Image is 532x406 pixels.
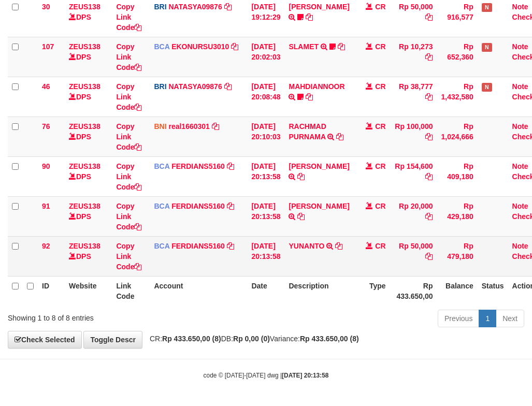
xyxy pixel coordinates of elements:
[390,77,437,117] td: Rp 38,777
[154,42,169,51] span: BCA
[233,335,270,343] strong: Rp 0,00 (0)
[289,122,326,141] a: RACHMAD PURNAMA
[162,335,221,343] strong: Rp 433.650,00 (8)
[425,13,433,21] a: Copy Rp 50,000 to clipboard
[425,133,433,141] a: Copy Rp 100,000 to clipboard
[154,82,166,91] span: BRI
[482,43,492,52] span: Has Note
[437,117,477,156] td: Rp 1,024,666
[512,162,528,170] a: Note
[390,117,437,156] td: Rp 100,000
[375,122,385,130] span: CR
[282,372,328,379] strong: [DATE] 20:13:58
[247,156,284,196] td: [DATE] 20:13:58
[69,242,100,250] a: ZEUS138
[204,372,329,379] small: code © [DATE]-[DATE] dwg |
[375,42,385,51] span: CR
[247,196,284,236] td: [DATE] 20:13:58
[154,122,166,130] span: BNI
[231,42,238,51] a: Copy EKONURSU3010 to clipboard
[284,276,353,306] th: Description
[65,117,112,156] td: DPS
[42,42,54,51] span: 107
[496,310,524,327] a: Next
[482,3,492,12] span: Has Note
[171,162,225,170] a: FERDIANS5160
[479,310,496,327] a: 1
[437,276,477,306] th: Balance
[247,276,284,306] th: Date
[42,3,50,11] span: 30
[116,3,141,32] a: Copy Link Code
[335,242,342,250] a: Copy YUNANTO to clipboard
[306,13,313,21] a: Copy DANA ARIFRAHMATPR to clipboard
[8,309,214,323] div: Showing 1 to 8 of 8 entries
[116,242,141,271] a: Copy Link Code
[65,196,112,236] td: DPS
[224,3,232,11] a: Copy NATASYA09876 to clipboard
[224,82,232,91] a: Copy NATASYA09876 to clipboard
[227,242,234,250] a: Copy FERDIANS5160 to clipboard
[512,42,528,51] a: Note
[171,42,229,51] a: EKONURSU3010
[65,156,112,196] td: DPS
[336,133,343,141] a: Copy RACHMAD PURNAMA to clipboard
[297,212,305,221] a: Copy RIDA YANWAR to clipboard
[390,236,437,276] td: Rp 50,000
[171,242,225,250] a: FERDIANS5160
[69,82,100,91] a: ZEUS138
[478,276,508,306] th: Status
[42,242,50,250] span: 92
[512,202,528,210] a: Note
[116,122,141,151] a: Copy Link Code
[437,196,477,236] td: Rp 429,180
[227,162,234,170] a: Copy FERDIANS5160 to clipboard
[375,82,385,91] span: CR
[437,236,477,276] td: Rp 479,180
[512,122,528,130] a: Note
[338,42,345,51] a: Copy SLAMET to clipboard
[354,276,390,306] th: Type
[300,335,359,343] strong: Rp 433.650,00 (8)
[212,122,219,130] a: Copy real1660301 to clipboard
[83,331,142,349] a: Toggle Descr
[390,37,437,77] td: Rp 10,273
[42,202,50,210] span: 91
[512,3,528,11] a: Note
[438,310,479,327] a: Previous
[289,42,319,51] a: SLAMET
[116,162,141,191] a: Copy Link Code
[375,202,385,210] span: CR
[437,77,477,117] td: Rp 1,432,580
[289,3,349,11] a: [PERSON_NAME]
[375,3,385,11] span: CR
[289,162,349,170] a: [PERSON_NAME]
[247,236,284,276] td: [DATE] 20:13:58
[390,196,437,236] td: Rp 20,000
[168,122,209,130] a: real1660301
[168,82,222,91] a: NATASYA09876
[437,156,477,196] td: Rp 409,180
[38,276,65,306] th: ID
[69,202,100,210] a: ZEUS138
[390,156,437,196] td: Rp 154,600
[42,122,50,130] span: 76
[69,3,100,11] a: ZEUS138
[425,172,433,181] a: Copy Rp 154,600 to clipboard
[69,162,100,170] a: ZEUS138
[69,42,100,51] a: ZEUS138
[425,212,433,221] a: Copy Rp 20,000 to clipboard
[42,82,50,91] span: 46
[227,202,234,210] a: Copy FERDIANS5160 to clipboard
[297,172,305,181] a: Copy JEMS SALIHA to clipboard
[512,242,528,250] a: Note
[390,276,437,306] th: Rp 433.650,00
[154,202,169,210] span: BCA
[289,202,349,210] a: [PERSON_NAME]
[65,77,112,117] td: DPS
[116,42,141,71] a: Copy Link Code
[289,242,324,250] a: YUNANTO
[247,37,284,77] td: [DATE] 20:02:03
[154,242,169,250] span: BCA
[116,82,141,111] a: Copy Link Code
